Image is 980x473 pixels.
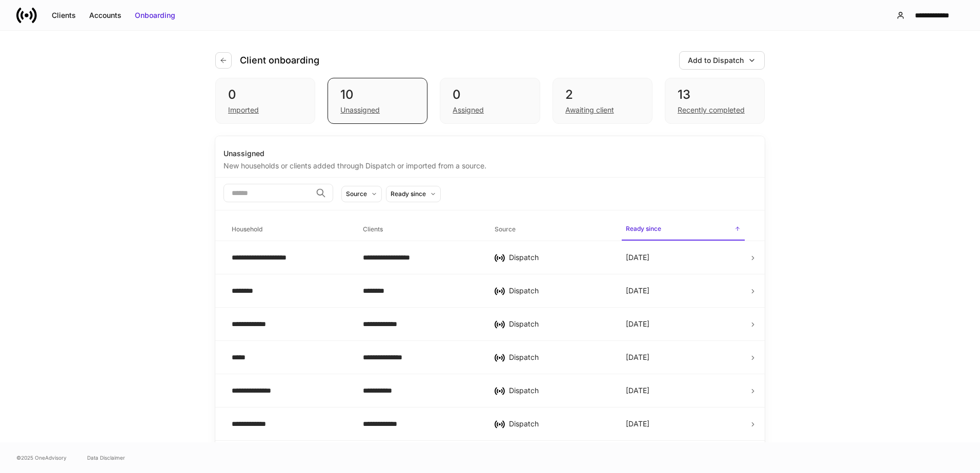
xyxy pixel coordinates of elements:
[509,252,609,263] div: Dispatch
[240,54,319,67] h4: Client onboarding
[359,219,482,240] span: Clients
[565,105,614,115] div: Awaiting client
[87,454,125,462] a: Data Disclaimer
[626,419,649,429] p: [DATE]
[626,224,661,233] h6: Ready since
[340,105,380,115] div: Unassigned
[622,219,745,241] span: Ready since
[565,87,640,103] div: 2
[509,385,609,396] div: Dispatch
[340,87,415,103] div: 10
[232,224,262,234] h6: Household
[228,87,302,103] div: 0
[228,219,351,240] span: Household
[626,385,649,396] p: [DATE]
[626,319,649,329] p: [DATE]
[128,7,182,24] button: Onboarding
[440,78,540,124] div: 0Assigned
[509,352,609,362] div: Dispatch
[679,51,765,70] button: Add to Dispatch
[391,189,426,199] div: Ready since
[626,352,649,362] p: [DATE]
[223,148,757,159] div: Unassigned
[83,7,128,24] button: Accounts
[223,159,757,171] div: New households or clients added through Dispatch or imported from a source.
[346,189,367,199] div: Source
[509,319,609,329] div: Dispatch
[228,105,259,115] div: Imported
[553,78,652,124] div: 2Awaiting client
[665,78,765,124] div: 13Recently completed
[453,87,527,103] div: 0
[626,286,649,296] p: [DATE]
[386,186,441,202] button: Ready since
[89,10,121,20] div: Accounts
[45,7,83,24] button: Clients
[495,224,516,234] h6: Source
[215,78,315,124] div: 0Imported
[341,186,382,202] button: Source
[626,252,649,263] p: [DATE]
[509,286,609,296] div: Dispatch
[678,105,745,115] div: Recently completed
[135,10,175,20] div: Onboarding
[509,419,609,429] div: Dispatch
[328,78,427,124] div: 10Unassigned
[688,55,744,66] div: Add to Dispatch
[491,219,614,240] span: Source
[363,224,383,234] h6: Clients
[52,10,76,20] div: Clients
[678,87,752,103] div: 13
[453,105,484,115] div: Assigned
[16,454,67,462] span: © 2025 OneAdvisory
